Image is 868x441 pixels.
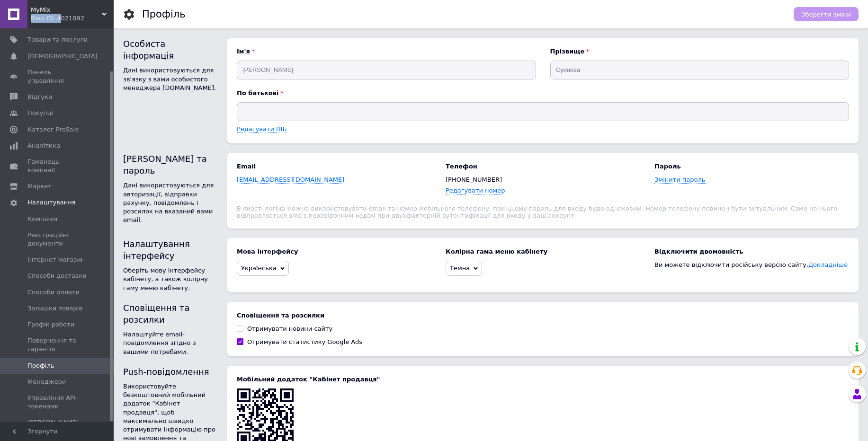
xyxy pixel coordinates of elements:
[27,394,88,411] span: Управління API-токенами
[27,52,98,61] span: [DEMOGRAPHIC_DATA]
[237,375,849,384] b: Мобільний додаток "Кабінет продавця"
[27,182,52,191] span: Маркет
[550,47,850,56] b: Прізвище
[27,362,54,370] span: Профіль
[123,66,218,92] div: Дані використовуються для зв'язку з вами особистого менеджера [DOMAIN_NAME].
[27,231,88,248] span: Реєстраційні документи
[27,215,57,223] span: Компанія
[27,378,66,386] span: Менеджери
[27,158,88,175] span: Гаманець компанії
[237,89,849,97] b: По батькові
[27,141,60,150] span: Аналітика
[446,187,505,194] a: Редагувати номер
[237,47,536,56] b: Ім'я
[123,366,218,378] div: Push-повідомлення
[27,198,76,207] span: Налаштування
[446,176,502,183] span: [PHONE_NUMBER]
[654,261,848,268] span: Ви можете відключити російську версію сайту.
[237,247,431,256] b: Мова інтерфейсу
[27,93,52,101] span: Відгуки
[123,181,218,224] div: Дані використовуються для авторизації, відправки рахунку, повідомлень і розсилок на вказаний вами...
[247,338,362,346] div: Отримувати статистику Google Ads
[123,266,218,292] div: Оберіть мову інтерфейсу кабінету, а також колірну гаму меню кабінету.
[27,304,82,313] span: Залишки товарів
[237,176,344,184] span: [EMAIL_ADDRESS][DOMAIN_NAME]
[237,125,287,133] a: Редагувати ПІБ
[27,272,87,280] span: Способи доставки
[142,9,186,20] h1: Профіль
[27,125,79,134] span: Каталог ProSale
[27,109,53,117] span: Покупці
[450,265,470,272] span: Темна
[27,288,80,297] span: Способи оплати
[237,205,849,219] div: В якості логіна можна використовувати email та номер мобільного телефону, при цьому пароль для вх...
[654,248,743,255] span: Відключити двомовність
[446,162,640,171] b: Телефон
[237,162,431,171] b: Email
[27,256,85,264] span: Інтернет-магазин
[27,68,88,85] span: Панель управління
[123,153,218,176] div: [PERSON_NAME] та пароль
[654,176,706,184] span: Змінити пароль
[446,247,640,256] b: Колірна гама меню кабінету
[27,336,88,353] span: Повернення та гарантія
[123,238,218,262] div: Налаштування інтерфейсу
[237,311,849,320] b: Сповіщення та розсилки
[654,162,849,171] b: Пароль
[247,325,332,333] div: Отримувати новини сайту
[27,35,88,44] span: Товари та послуги
[31,6,102,14] span: MyMix
[123,38,218,62] div: Особиста інформація
[27,320,74,329] span: Графік роботи
[808,261,848,268] a: Докладніше
[241,265,277,272] span: Українська
[123,330,218,356] div: Налаштуйте email-повідомлення згідно з вашими потребами.
[123,302,218,326] div: Сповіщення та розсилки
[31,14,114,23] div: Ваш ID: 4021092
